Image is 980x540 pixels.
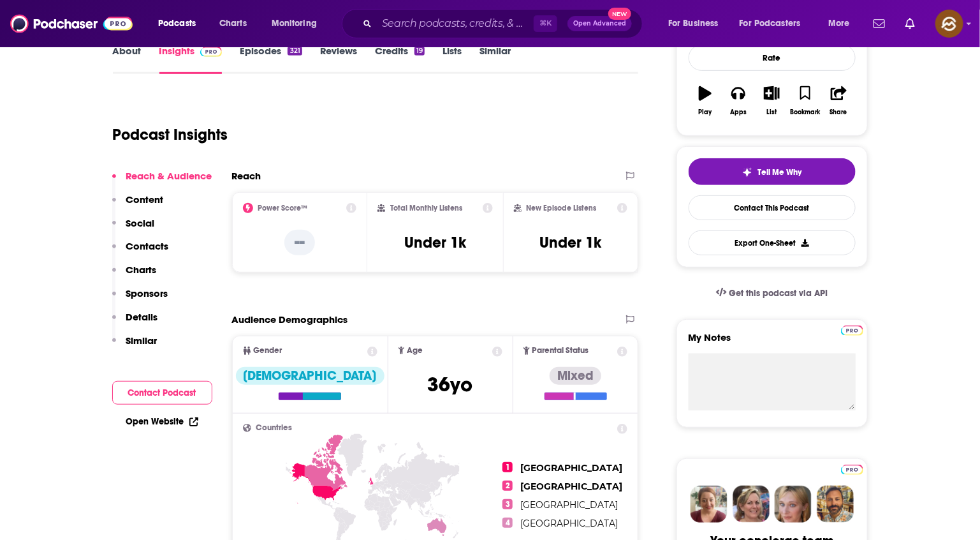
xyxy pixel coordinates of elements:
button: Similar [112,334,157,358]
p: Similar [126,334,157,347]
h2: Power Score™ [258,204,308,213]
span: 1 [502,462,513,472]
span: 36 yo [428,372,473,397]
p: -- [284,230,315,255]
p: Contacts [126,240,169,252]
button: Social [112,217,155,241]
p: Reach & Audience [126,170,212,182]
a: Get this podcast via API [706,278,838,309]
img: User Profile [935,10,963,38]
a: Lists [442,45,462,74]
span: Countries [256,424,293,432]
h2: Total Monthly Listens [390,204,462,213]
span: 4 [502,518,513,528]
img: Podchaser Pro [841,326,863,336]
div: Apps [730,109,747,116]
span: Monitoring [272,15,317,33]
button: Contacts [112,240,169,264]
button: Play [689,78,722,124]
a: About [113,45,142,74]
button: Export One-Sheet [689,230,856,255]
span: 2 [502,481,513,491]
div: Search podcasts, credits, & more... [354,9,655,38]
label: My Notes [689,331,856,354]
span: 3 [502,499,513,509]
a: Reviews [320,45,357,74]
span: For Podcasters [740,15,801,33]
div: Bookmark [790,109,820,116]
span: Open Advanced [573,20,626,27]
div: Share [830,109,847,116]
span: [GEOGRAPHIC_DATA] [520,499,618,511]
a: Show notifications dropdown [900,13,920,34]
span: More [828,15,850,33]
span: Charts [219,15,247,33]
span: For Business [668,15,719,33]
p: Content [126,193,164,206]
button: Open AdvancedNew [567,16,632,31]
img: Podchaser Pro [200,47,223,57]
h1: Podcast Insights [113,125,228,144]
button: Details [112,311,158,334]
button: Share [822,78,855,124]
a: Pro website [841,324,863,336]
div: Play [698,109,712,116]
span: Get this podcast via API [729,288,828,299]
button: open menu [263,13,333,34]
div: Mixed [550,367,601,385]
button: Sponsors [112,287,168,311]
img: Podchaser Pro [841,465,863,475]
button: open menu [149,13,212,34]
p: Social [126,217,155,229]
span: New [608,8,631,20]
span: [GEOGRAPHIC_DATA] [520,481,622,492]
span: Tell Me Why [757,167,801,177]
h3: Under 1k [404,233,466,252]
a: Show notifications dropdown [868,13,890,34]
a: Charts [211,13,254,34]
a: InsightsPodchaser Pro [159,45,223,74]
a: Open Website [126,416,198,427]
span: [GEOGRAPHIC_DATA] [520,518,618,529]
a: Contact This Podcast [689,195,856,220]
a: Credits19 [375,45,425,74]
h2: Reach [232,170,261,182]
button: Contact Podcast [112,381,212,405]
button: Charts [112,264,157,287]
span: Parental Status [532,347,589,355]
button: open menu [819,13,866,34]
button: List [755,78,788,124]
img: Barbara Profile [733,486,770,523]
button: Show profile menu [935,10,963,38]
h2: New Episode Listens [527,204,597,213]
div: 321 [288,47,302,56]
button: Apps [722,78,755,124]
img: tell me why sparkle [742,167,752,177]
p: Charts [126,264,157,276]
h3: Under 1k [540,233,602,252]
button: open menu [731,13,819,34]
a: Pro website [841,463,863,475]
span: Podcasts [158,15,196,33]
div: Rate [689,45,856,71]
span: Gender [254,347,282,355]
img: Podchaser - Follow, Share and Rate Podcasts [10,11,133,36]
p: Sponsors [126,287,168,299]
img: Jules Profile [775,486,812,523]
div: [DEMOGRAPHIC_DATA] [236,367,384,385]
input: Search podcasts, credits, & more... [377,13,534,34]
button: Reach & Audience [112,170,212,193]
h2: Audience Demographics [232,313,348,326]
div: List [767,109,777,116]
button: tell me why sparkleTell Me Why [689,158,856,185]
div: 19 [414,47,425,56]
img: Jon Profile [817,486,854,523]
span: Age [407,347,423,355]
p: Details [126,311,158,323]
span: ⌘ K [534,15,557,32]
a: Episodes321 [240,45,302,74]
span: [GEOGRAPHIC_DATA] [520,462,622,474]
button: Bookmark [789,78,822,124]
button: open menu [659,13,735,34]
